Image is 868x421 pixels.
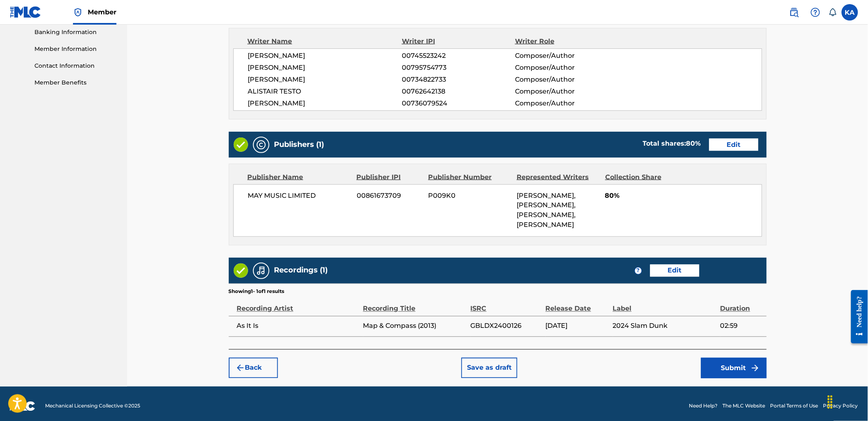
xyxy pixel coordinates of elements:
img: search [789,7,799,17]
span: Composer/Author [515,63,618,73]
div: Duration [720,295,762,314]
img: Top Rightsholder [73,7,83,17]
span: Composer/Author [515,87,618,96]
div: Writer IPI [402,37,515,46]
a: Contact Information [34,62,117,70]
img: Valid [234,263,248,278]
button: Submit [701,358,767,378]
a: Privacy Policy [823,403,858,410]
div: Represented Writers [517,172,599,182]
div: Collection Share [605,172,682,182]
img: 7ee5dd4eb1f8a8e3ef2f.svg [235,363,245,373]
div: Publisher Number [428,172,511,182]
a: Need Help? [689,403,718,410]
span: Composer/Author [515,98,618,108]
button: Edit [709,139,759,151]
span: 2024 Slam Dunk [613,321,716,331]
p: Showing 1 - 1 of 1 results [229,288,285,295]
img: Valid [234,137,248,152]
span: 00762642138 [402,87,515,96]
button: Edit [650,265,699,277]
h5: Publishers (1) [274,140,324,149]
span: 80% [605,191,762,201]
span: ALISTAIR TESTO [248,87,402,96]
iframe: Chat Widget [827,382,868,421]
div: Release Date [546,295,609,314]
div: Recording Title [363,295,467,314]
div: Drag [824,390,837,414]
div: Label [613,295,716,314]
span: [PERSON_NAME] [248,63,402,73]
span: GBLDX2400126 [471,321,542,331]
span: [PERSON_NAME] [248,51,402,61]
div: Publisher Name [248,172,351,182]
a: Public Search [786,4,802,21]
span: [PERSON_NAME], [PERSON_NAME], [PERSON_NAME], [PERSON_NAME] [517,192,576,229]
span: Map & Compass (2013) [363,321,467,331]
button: Save as draft [461,358,517,378]
span: 00861673709 [357,191,422,201]
span: 00734822733 [402,75,515,85]
iframe: Resource Center [845,284,868,350]
div: ISRC [471,295,542,314]
span: P009K0 [428,191,510,201]
span: ? [635,268,642,274]
img: f7272a7cc735f4ea7f67.svg [750,363,760,373]
span: As It Is [237,321,359,331]
span: [DATE] [546,321,609,331]
img: Publishers [256,140,266,150]
span: 00745523242 [402,51,515,61]
a: Banking Information [34,28,117,37]
span: MAY MUSIC LIMITED [248,191,351,201]
span: [PERSON_NAME] [248,98,402,108]
h5: Recordings (1) [274,266,328,275]
span: 02:59 [720,321,762,331]
a: Member Benefits [34,78,117,87]
div: Total shares: [643,139,701,149]
div: User Menu [842,4,858,21]
img: MLC Logo [10,6,41,18]
a: Member Information [34,45,117,53]
img: help [811,7,820,17]
span: Mechanical Licensing Collective © 2025 [45,403,140,410]
div: Recording Artist [237,295,359,314]
span: Member [88,7,116,17]
button: Back [229,358,278,378]
span: 80 % [686,140,701,147]
span: 00736079524 [402,98,515,108]
span: 00795754773 [402,63,515,73]
div: Help [807,4,824,21]
a: The MLC Website [723,403,765,410]
span: Composer/Author [515,51,618,61]
span: [PERSON_NAME] [248,75,402,85]
div: Notifications [829,8,837,16]
span: Composer/Author [515,75,618,85]
a: Portal Terms of Use [770,403,818,410]
div: Writer Role [515,37,618,46]
div: Writer Name [248,37,402,46]
div: Publisher IPI [357,172,422,182]
img: Recordings [256,266,266,276]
